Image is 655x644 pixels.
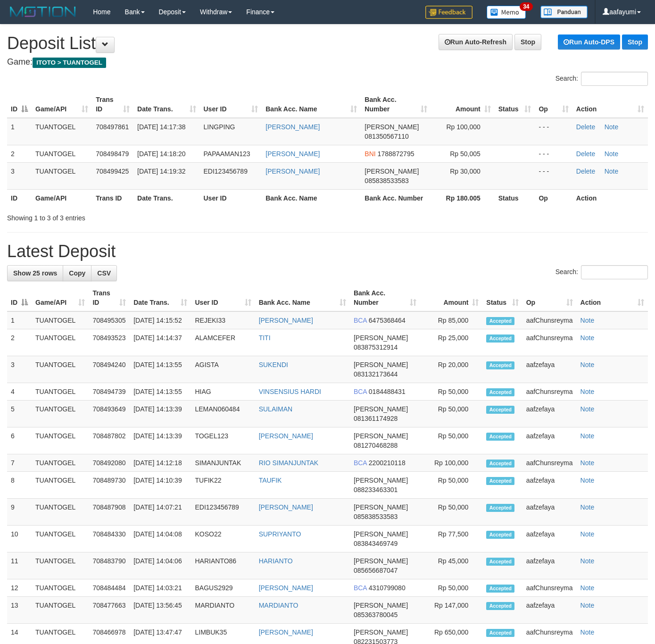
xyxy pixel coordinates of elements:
[89,499,130,526] td: 708487908
[191,401,255,427] td: LEMAN060484
[89,597,130,624] td: 708477663
[486,558,514,566] span: Accepted
[91,265,117,281] a: CSV
[32,454,89,472] td: TUANTOGEL
[365,177,408,184] span: Copy 085838533583 to clipboard
[354,442,398,449] span: Copy 081270468288 to clipboard
[259,602,298,609] a: MARDIANTO
[7,472,32,499] td: 8
[425,6,473,19] img: Feedback.jpg
[32,145,92,162] td: TUANTOGEL
[7,5,79,19] img: MOTION_logo.png
[486,477,514,485] span: Accepted
[7,427,32,454] td: 6
[191,356,255,383] td: AGISTA
[7,499,32,526] td: 9
[354,317,367,324] span: BCA
[32,383,89,401] td: TUANTOGEL
[259,477,282,484] a: TAUFIK
[558,34,620,50] a: Run Auto-DPS
[262,189,361,207] th: Bank Acc. Name
[522,499,577,526] td: aafzefaya
[576,150,595,158] a: Delete
[32,118,92,145] td: TUANTOGEL
[439,34,513,50] a: Run Auto-Refresh
[7,242,648,261] h1: Latest Deposit
[7,265,63,281] a: Show 25 rows
[255,284,350,311] th: Bank Acc. Name: activate to sort column ascending
[431,91,495,118] th: Amount: activate to sort column ascending
[191,284,255,311] th: User ID: activate to sort column ascending
[580,405,595,413] a: Note
[576,167,595,175] a: Delete
[137,167,185,175] span: [DATE] 14:19:32
[259,334,271,342] a: TITI
[32,356,89,383] td: TUANTOGEL
[130,472,191,499] td: [DATE] 14:10:39
[32,91,92,118] th: Game/API: activate to sort column ascending
[354,477,408,484] span: [PERSON_NAME]
[7,526,32,552] td: 10
[7,552,32,579] td: 11
[354,388,367,395] span: BCA
[200,189,262,207] th: User ID
[191,597,255,624] td: MARDIANTO
[354,432,408,440] span: [PERSON_NAME]
[354,486,398,493] span: Copy 088233463301 to clipboard
[420,526,483,552] td: Rp 77,500
[576,123,595,131] a: Delete
[486,602,514,610] span: Accepted
[486,406,514,414] span: Accepted
[204,167,248,175] span: EDI123456789
[522,329,577,356] td: aafChunsreyma
[354,530,408,538] span: [PERSON_NAME]
[89,329,130,356] td: 708493523
[32,401,89,427] td: TUANTOGEL
[420,311,483,329] td: Rp 85,000
[354,415,398,422] span: Copy 081361174928 to clipboard
[354,540,398,547] span: Copy 083843469749 to clipboard
[540,6,588,18] img: panduan.png
[605,150,619,158] a: Note
[130,552,191,579] td: [DATE] 14:04:06
[191,454,255,472] td: SIMANJUNTAK
[259,317,313,324] a: [PERSON_NAME]
[130,526,191,552] td: [DATE] 14:04:08
[361,189,431,207] th: Bank Acc. Number
[622,34,648,50] a: Stop
[580,503,595,511] a: Note
[92,189,133,207] th: Trans ID
[520,2,532,11] span: 34
[89,284,130,311] th: Trans ID: activate to sort column ascending
[354,370,398,378] span: Copy 083132173644 to clipboard
[580,477,595,484] a: Note
[204,123,235,131] span: LINGPING
[420,427,483,454] td: Rp 50,000
[32,284,89,311] th: Game/API: activate to sort column ascending
[486,317,514,325] span: Accepted
[133,189,199,207] th: Date Trans.
[495,189,535,207] th: Status
[580,602,595,609] a: Note
[580,459,595,467] a: Note
[32,579,89,597] td: TUANTOGEL
[522,284,577,311] th: Op: activate to sort column ascending
[259,530,301,538] a: SUPRIYANTO
[420,454,483,472] td: Rp 100,000
[33,58,106,68] span: ITOTO > TUANTOGEL
[535,118,572,145] td: - - -
[369,584,406,592] span: Copy 4310799080 to clipboard
[354,611,398,619] span: Copy 085363780045 to clipboard
[354,503,408,511] span: [PERSON_NAME]
[446,123,480,131] span: Rp 100,000
[486,504,514,512] span: Accepted
[7,311,32,329] td: 1
[354,405,408,413] span: [PERSON_NAME]
[354,557,408,565] span: [PERSON_NAME]
[556,265,648,279] label: Search:
[361,91,431,118] th: Bank Acc. Number: activate to sort column ascending
[259,388,321,395] a: VINSENSIUS HARDI
[522,311,577,329] td: aafChunsreyma
[130,311,191,329] td: [DATE] 14:15:52
[495,91,535,118] th: Status: activate to sort column ascending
